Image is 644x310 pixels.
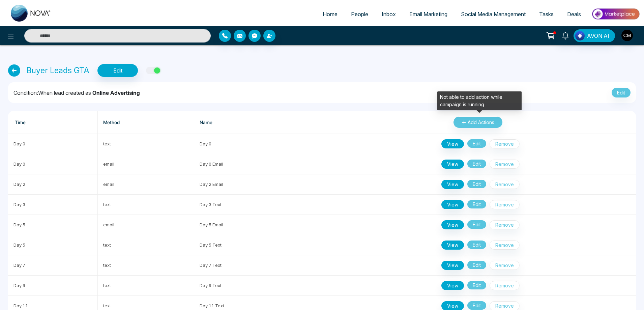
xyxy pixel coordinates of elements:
[441,241,464,250] button: View
[621,287,637,303] iframe: Intercom live chat
[539,11,554,18] span: Tasks
[98,154,194,174] td: email
[574,29,615,42] button: AVON AI
[98,111,194,134] th: Method
[403,8,454,21] a: Email Marketing
[98,215,194,235] td: email
[8,276,98,296] td: Day 9
[441,220,464,229] button: View
[194,195,325,215] td: Day 3 Text
[323,11,338,18] span: Home
[375,8,403,21] a: Inbox
[194,154,325,174] td: Day 0 Email
[567,11,581,18] span: Deals
[441,160,464,169] button: View
[8,235,98,255] td: Day 5
[194,235,325,255] td: Day 5 Text
[8,255,98,276] td: Day 7
[98,195,194,215] td: text
[97,64,138,77] button: Edit
[98,276,194,296] td: text
[11,5,51,22] img: Nova CRM Logo
[194,134,325,154] td: Day 0
[26,64,89,77] p: Buyer Leads GTA
[587,32,609,40] span: AVON AI
[8,154,98,174] td: Day 0
[532,8,560,21] a: Tasks
[461,11,526,18] span: Social Media Management
[351,11,368,18] span: People
[98,174,194,195] td: email
[316,8,344,21] a: Home
[454,8,532,21] a: Social Media Management
[441,200,464,209] button: View
[8,174,98,195] td: Day 2
[437,91,522,110] div: Not able to add action while campaign is running
[98,134,194,154] td: text
[382,11,396,18] span: Inbox
[194,255,325,276] td: Day 7 Text
[98,255,194,276] td: text
[344,8,375,21] a: People
[13,89,140,97] span: Condition: When lead created as
[194,174,325,195] td: Day 2 Email
[575,31,585,40] img: Lead Flow
[8,111,98,134] th: Time
[8,134,98,154] td: Day 0
[441,180,464,189] button: View
[441,139,464,148] button: View
[560,8,588,21] a: Deals
[591,6,640,22] img: Market-place.gif
[8,215,98,235] td: Day 5
[441,261,464,270] button: View
[8,195,98,215] td: Day 3
[441,281,464,290] button: View
[194,215,325,235] td: Day 5 Email
[98,235,194,255] td: text
[92,89,140,96] strong: Online Advertising
[621,30,633,41] img: User Avatar
[409,11,447,18] span: Email Marketing
[194,276,325,296] td: Day 9 Text
[194,111,325,134] th: Name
